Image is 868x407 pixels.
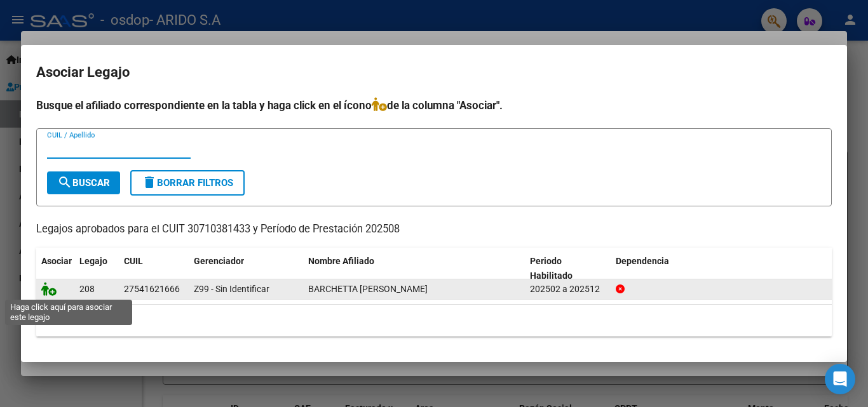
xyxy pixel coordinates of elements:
datatable-header-cell: Gerenciador [189,248,303,290]
span: 208 [79,284,95,294]
span: CUIL [124,256,143,266]
span: Z99 - Sin Identificar [194,284,269,294]
span: Legajo [79,256,107,266]
h2: Asociar Legajo [36,60,832,84]
datatable-header-cell: Periodo Habilitado [525,248,611,290]
datatable-header-cell: Asociar [36,248,74,290]
button: Buscar [47,171,120,194]
button: Borrar Filtros [130,170,245,196]
div: 202502 a 202512 [530,282,606,297]
span: Gerenciador [194,256,244,266]
span: BARCHETTA EMMA ISABELLA [308,284,428,294]
span: Buscar [57,177,110,189]
mat-icon: search [57,175,72,190]
datatable-header-cell: Dependencia [611,248,832,290]
div: Open Intercom Messenger [825,364,855,394]
div: 1 registros [36,305,832,337]
span: Periodo Habilitado [530,256,573,281]
datatable-header-cell: Nombre Afiliado [303,248,525,290]
span: Asociar [41,256,72,266]
datatable-header-cell: Legajo [74,248,119,290]
span: Borrar Filtros [142,177,233,189]
p: Legajos aprobados para el CUIT 30710381433 y Período de Prestación 202508 [36,222,832,237]
span: Dependencia [616,256,669,266]
span: Nombre Afiliado [308,256,374,266]
div: 27541621666 [124,282,180,297]
h4: Busque el afiliado correspondiente en la tabla y haga click en el ícono de la columna "Asociar". [36,97,832,114]
mat-icon: delete [142,175,157,190]
datatable-header-cell: CUIL [119,248,189,290]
